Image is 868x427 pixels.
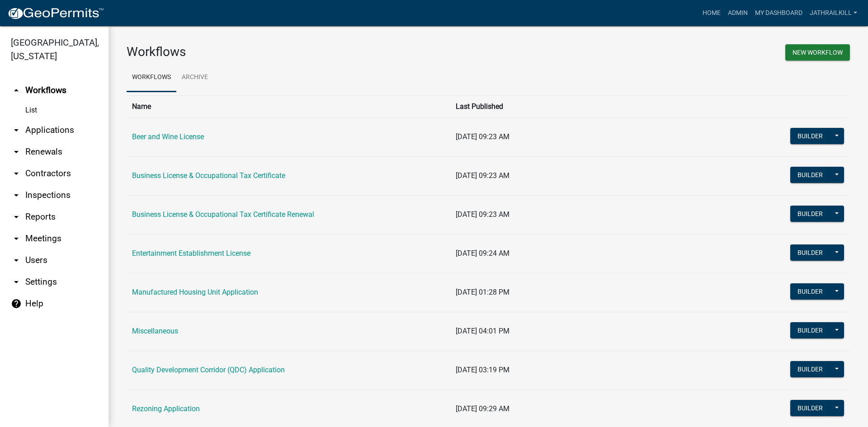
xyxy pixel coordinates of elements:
i: arrow_drop_down [11,125,22,136]
a: Workflows [127,63,176,92]
button: Builder [790,206,830,222]
span: [DATE] 03:19 PM [456,366,509,374]
a: Miscellaneous [132,327,178,335]
button: Builder [790,128,830,144]
button: Builder [790,322,830,338]
span: [DATE] 09:23 AM [456,171,509,180]
i: arrow_drop_down [11,277,22,287]
th: Last Published [450,95,740,117]
a: Manufactured Housing Unit Application [132,288,258,296]
i: arrow_drop_down [11,146,22,157]
span: [DATE] 09:23 AM [456,210,509,219]
a: Jathrailkill [806,5,861,22]
a: Entertainment Establishment License [132,249,250,258]
span: [DATE] 01:28 PM [456,288,509,296]
i: arrow_drop_down [11,211,22,222]
button: New Workflow [785,44,850,61]
button: Builder [790,400,830,416]
span: [DATE] 09:23 AM [456,132,509,141]
a: Business License & Occupational Tax Certificate Renewal [132,210,314,219]
button: Builder [790,283,830,300]
a: Archive [176,63,213,92]
span: [DATE] 09:24 AM [456,249,509,258]
button: Builder [790,244,830,261]
span: [DATE] 09:29 AM [456,404,509,413]
a: Business License & Occupational Tax Certificate [132,171,285,180]
a: Quality Development Corridor (QDC) Application [132,366,285,374]
i: arrow_drop_down [11,233,22,244]
a: Admin [724,5,751,22]
th: Name [127,95,450,117]
button: Builder [790,361,830,377]
i: arrow_drop_down [11,190,22,201]
a: Beer and Wine License [132,132,204,141]
i: arrow_drop_up [11,85,22,96]
i: arrow_drop_down [11,168,22,179]
span: [DATE] 04:01 PM [456,327,509,335]
h3: Workflows [127,44,481,60]
i: help [11,298,22,309]
a: Rezoning Application [132,404,200,413]
a: My Dashboard [751,5,806,22]
a: Home [699,5,724,22]
i: arrow_drop_down [11,255,22,266]
button: Builder [790,167,830,183]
